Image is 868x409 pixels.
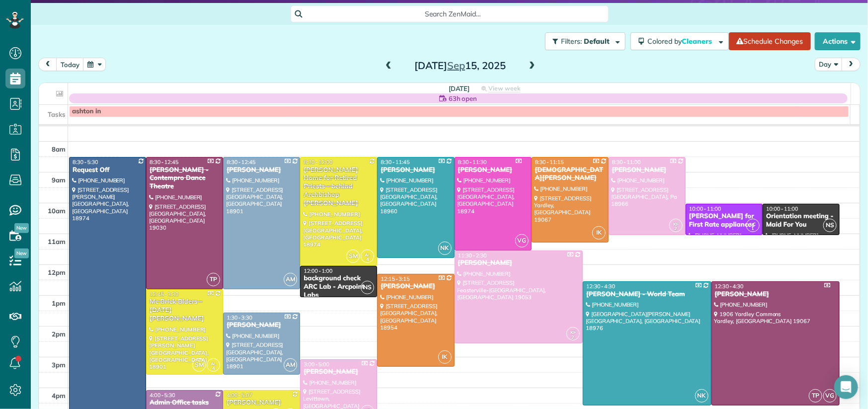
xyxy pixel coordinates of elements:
[729,32,811,50] a: Schedule Changes
[365,252,371,257] span: AL
[584,37,611,46] span: Default
[211,361,216,366] span: AL
[150,392,175,399] span: 4:00 - 5:30
[381,275,409,282] span: 12:15 - 3:15
[750,221,756,227] span: LC
[149,399,220,407] div: Admin Office tasks
[438,242,452,255] span: NK
[52,392,66,400] span: 4pm
[361,255,374,264] small: 4
[570,329,576,335] span: KF
[227,159,255,165] span: 8:30 - 12:45
[834,375,858,399] div: Open Intercom Messenger
[150,159,178,165] span: 8:30 - 12:45
[38,58,57,71] button: prev
[673,221,679,227] span: KF
[56,58,84,71] button: today
[380,166,451,174] div: [PERSON_NAME]
[149,298,220,323] div: Mc Brick Blders - [DATE][PERSON_NAME]
[304,267,332,274] span: 12:00 - 1:00
[612,166,683,174] div: [PERSON_NAME]
[14,248,29,258] span: New
[226,399,297,407] div: [PERSON_NAME]
[449,93,477,103] span: 63h open
[438,350,452,364] span: IK
[48,207,66,215] span: 10am
[695,389,709,403] span: NK
[714,290,837,299] div: [PERSON_NAME]
[304,361,329,368] span: 3:00 - 5:00
[815,32,861,50] button: Actions
[689,205,721,212] span: 10:00 - 11:00
[304,159,332,165] span: 8:30 - 12:00
[842,58,861,71] button: next
[447,59,465,72] span: Sep
[72,166,143,174] div: Request Off
[72,107,101,115] span: ashton in
[52,299,66,307] span: 1pm
[823,219,837,232] span: NS
[73,159,98,165] span: 8:30 - 5:30
[612,159,641,165] span: 8:30 - 11:00
[689,212,760,229] div: [PERSON_NAME] for First Rate appliances
[52,145,66,153] span: 8am
[567,333,579,342] small: 2
[586,290,709,299] div: [PERSON_NAME] - World Team
[226,321,297,329] div: [PERSON_NAME]
[227,314,252,321] span: 1:30 - 3:30
[823,389,837,403] span: VG
[284,358,297,372] span: AM
[458,252,487,259] span: 11:30 - 2:30
[303,368,374,376] div: [PERSON_NAME]
[458,259,580,267] div: [PERSON_NAME]
[515,234,529,247] span: VG
[52,330,66,338] span: 2pm
[380,282,451,291] div: [PERSON_NAME]
[226,166,297,174] div: [PERSON_NAME]
[766,212,837,229] div: Orientation meeting - Maid For You
[488,84,520,92] span: View week
[48,268,66,276] span: 12pm
[586,283,615,290] span: 12:30 - 4:30
[207,364,220,373] small: 4
[535,159,564,165] span: 8:30 - 11:15
[303,166,374,208] div: [PERSON_NAME] Home for Retired Priests - behind Archbishop [PERSON_NAME]
[535,166,606,183] div: [DEMOGRAPHIC_DATA][PERSON_NAME]
[52,361,66,369] span: 3pm
[48,238,66,245] span: 11am
[458,159,487,165] span: 8:30 - 11:30
[631,32,729,50] button: Colored byCleaners
[747,224,759,234] small: 1
[561,37,582,46] span: Filters:
[398,60,522,71] h2: [DATE] 15, 2025
[815,58,843,71] button: Day
[670,224,682,234] small: 2
[52,176,66,184] span: 9am
[346,249,360,263] span: SM
[149,166,220,191] div: [PERSON_NAME] - Contempro Dance Theatre
[381,159,409,165] span: 8:30 - 11:45
[207,273,220,286] span: TP
[192,358,206,372] span: SM
[227,392,252,399] span: 4:00 - 5:07
[449,84,470,92] span: [DATE]
[361,281,374,294] span: NS
[284,273,297,286] span: AM
[303,274,374,300] div: background check ARC Lab - Arcpoint Labs
[150,291,178,298] span: 12:45 - 3:30
[14,223,29,233] span: New
[809,389,822,403] span: TP
[545,32,626,50] button: Filters: Default
[458,166,529,174] div: [PERSON_NAME]
[540,32,626,50] a: Filters: Default
[682,37,714,46] span: Cleaners
[766,205,798,212] span: 10:00 - 11:00
[592,226,606,240] span: IK
[648,37,716,46] span: Colored by
[715,283,744,290] span: 12:30 - 4:30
